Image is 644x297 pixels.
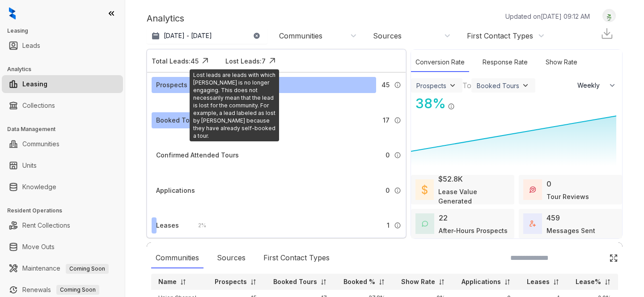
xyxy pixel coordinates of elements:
span: 1 [387,221,390,230]
div: 38 % [411,93,446,114]
p: Updated on [DATE] 09:12 AM [505,12,590,21]
a: Collections [22,97,55,115]
img: Info [448,103,455,110]
img: Info [394,81,401,89]
img: SearchIcon [590,254,598,262]
img: Click Icon [455,95,468,108]
p: Lease% [576,277,601,286]
p: [DATE] - [DATE] [164,31,212,40]
p: Analytics [147,12,184,25]
li: Leads [2,37,123,55]
div: Confirmed Attended Tours [156,150,239,160]
p: Applications [462,277,501,286]
div: Lease Value Generated [438,187,510,206]
div: 0 [547,178,551,189]
li: Move Outs [2,238,123,256]
p: Name [158,277,177,286]
span: Weekly [577,81,605,90]
span: Coming Soon [56,285,99,295]
div: Conversion Rate [411,53,469,72]
div: 22 [439,212,448,223]
img: Click Icon [266,54,279,68]
img: sorting [320,279,327,285]
li: Leasing [2,75,123,93]
div: Tour Reviews [547,192,589,201]
div: Leases [156,221,179,230]
h3: Resident Operations [7,207,125,215]
div: First Contact Types [259,248,334,268]
span: 0 [386,150,390,160]
img: Info [394,117,401,124]
div: Communities [279,31,322,41]
div: Show Rate [541,53,582,72]
img: Info [394,222,401,229]
div: Prospects [156,80,187,90]
img: TotalFum [530,221,536,227]
div: Messages Sent [547,226,595,235]
img: sorting [180,279,186,285]
p: Show Rate [401,277,435,286]
h3: Leasing [7,27,125,35]
p: Leases [527,277,550,286]
div: Booked Tours [156,115,199,125]
div: Lost Leads: 7 [225,56,266,66]
a: Units [22,157,37,174]
div: 459 [547,212,560,223]
img: LeaseValue [422,184,428,195]
div: After-Hours Prospects [439,226,508,235]
div: First Contact Types [467,31,533,41]
li: Communities [2,135,123,153]
img: ViewFilterArrow [448,81,457,90]
img: sorting [553,279,559,285]
li: Rent Collections [2,216,123,234]
div: Prospects [416,82,446,89]
div: Booked Tours [477,82,519,89]
img: sorting [604,279,611,285]
img: TourReviews [530,187,536,193]
span: 45 [381,80,390,90]
div: Total Leads: 45 [152,56,199,66]
p: Booked Tours [273,277,317,286]
p: Booked % [343,277,375,286]
a: Communities [22,135,59,153]
img: sorting [250,279,257,285]
h3: Data Management [7,125,125,133]
a: Rent Collections [22,216,70,234]
span: 17 [383,115,390,125]
div: $52.8K [438,174,463,184]
div: Response Rate [478,53,532,72]
button: [DATE] - [DATE] [147,28,267,44]
div: Applications [156,186,195,195]
img: Click Icon [199,54,212,68]
a: Leasing [22,75,47,93]
li: Maintenance [2,259,123,277]
h3: Analytics [7,65,125,73]
img: sorting [378,279,385,285]
img: UserAvatar [603,11,615,21]
a: Knowledge [22,178,56,196]
span: 0 [386,186,390,195]
img: AfterHoursConversations [422,221,428,227]
img: sorting [504,279,511,285]
img: Download [600,27,614,40]
a: Leads [22,37,40,55]
div: Sources [212,248,250,268]
li: Collections [2,97,123,115]
div: Lost leads are leads with which [PERSON_NAME] is no longer engaging. This does not necessarily me... [190,69,279,141]
img: ViewFilterArrow [521,81,530,90]
div: 2 % [189,221,206,230]
img: sorting [438,279,445,285]
li: Knowledge [2,178,123,196]
img: logo [9,7,16,20]
div: Sources [373,31,402,41]
div: Communities [151,248,203,268]
img: Info [394,152,401,159]
button: Weekly [572,77,622,93]
img: Click Icon [609,254,618,263]
p: Prospects [215,277,247,286]
img: Info [394,187,401,194]
span: Coming Soon [66,264,109,274]
div: To [462,80,471,91]
li: Units [2,157,123,174]
a: Move Outs [22,238,55,256]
